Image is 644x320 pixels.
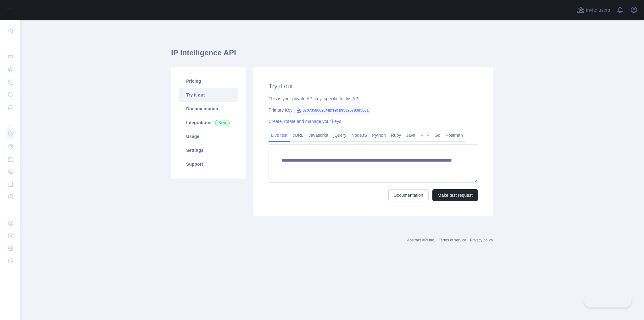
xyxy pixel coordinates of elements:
[294,106,371,115] span: 07073586026f4bfe9cb95326783d5661
[269,119,341,124] a: Create, rotate and manage your keys
[470,238,493,242] a: Privacy policy
[584,294,631,307] iframe: Toggle Customer Support
[432,189,478,201] button: Make test request
[179,116,238,130] a: Integrations New
[179,157,238,171] a: Support
[269,107,478,113] div: Primary Key:
[349,130,369,140] a: NodeJS
[576,5,611,15] button: Invite users
[331,130,349,140] a: jQuery
[418,130,432,140] a: PHP
[269,130,290,140] a: Live test
[269,82,478,91] h2: Try it out
[5,38,15,50] div: ...
[586,7,610,14] span: Invite users
[179,143,238,157] a: Settings
[388,130,404,140] a: Ruby
[5,204,15,216] div: ...
[439,238,466,242] a: Terms of service
[215,120,230,126] span: New
[404,130,418,140] a: Java
[369,130,388,140] a: Python
[306,130,331,140] a: Javascript
[179,74,238,88] a: Pricing
[269,96,478,102] div: This is your private API key, specific to this API.
[432,130,443,140] a: Go
[179,102,238,116] a: Documentation
[179,88,238,102] a: Try it out
[388,189,429,201] a: Documentation
[5,114,15,127] div: ...
[179,130,238,143] a: Usage
[407,238,435,242] a: Abstract API Inc.
[171,48,493,63] h1: IP Intelligence API
[443,130,465,140] a: Postman
[290,130,306,140] a: cURL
